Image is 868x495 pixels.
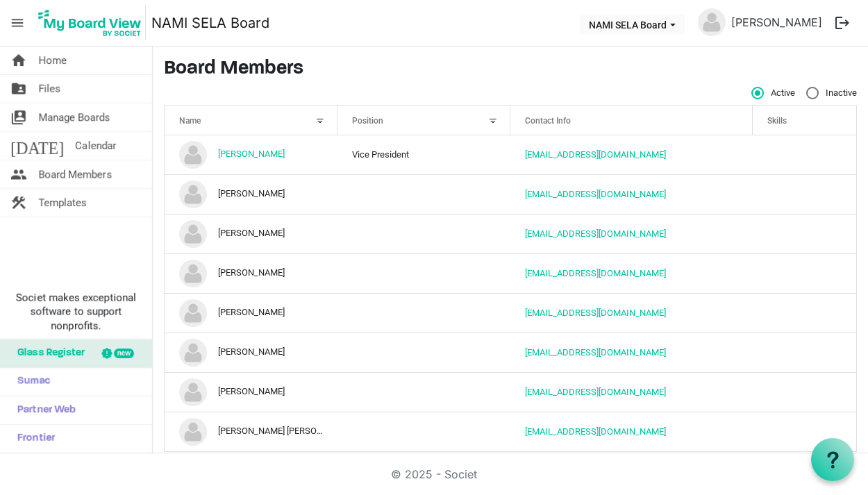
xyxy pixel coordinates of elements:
span: Templates [38,189,87,217]
span: menu [4,10,31,36]
td: Nick Richard is template cell column header Name [165,372,337,412]
span: Active [751,87,795,99]
button: logout [828,8,857,37]
a: [EMAIL_ADDRESS][DOMAIN_NAME] [525,268,666,278]
td: Amy Ybarzabal is template cell column header Name [165,135,337,174]
a: [EMAIL_ADDRESS][DOMAIN_NAME] [525,308,666,318]
td: is template cell column header Skills [753,253,856,293]
div: new [114,349,134,358]
span: Name [179,116,201,126]
img: no-profile-picture.svg [179,260,207,287]
a: [EMAIL_ADDRESS][DOMAIN_NAME] [525,387,666,397]
span: Societ makes exceptional software to support nonprofits. [6,291,146,333]
img: My Board View Logo [34,6,146,40]
img: no-profile-picture.svg [698,8,726,36]
a: [EMAIL_ADDRESS][DOMAIN_NAME] [525,228,666,239]
td: whartonmuller@gmail.com is template cell column header Contact Info [510,412,753,451]
td: joy4basics@gmail.com is template cell column header Contact Info [510,293,753,333]
a: [EMAIL_ADDRESS][DOMAIN_NAME] [525,347,666,358]
td: column header Position [337,333,510,372]
td: nrichard@namisela.org is template cell column header Contact Info [510,372,753,412]
td: column header Position [337,214,510,253]
span: switch_account [10,103,27,131]
span: Skills [767,116,787,126]
a: [EMAIL_ADDRESS][DOMAIN_NAME] [525,189,666,199]
img: no-profile-picture.svg [179,339,207,367]
td: Joy Derise is template cell column header Name [165,293,337,333]
td: column header Position [337,372,510,412]
span: folder_shared [10,75,27,103]
td: column header Position [337,412,510,451]
img: no-profile-picture.svg [179,418,207,446]
td: column header Position [337,253,510,293]
td: is template cell column header Skills [753,214,856,253]
span: Contact Info [525,116,571,126]
a: [EMAIL_ADDRESS][DOMAIN_NAME] [525,149,666,160]
td: column header Position [337,293,510,333]
span: construction [10,189,27,217]
td: is template cell column header Skills [753,174,856,214]
a: My Board View Logo [34,6,151,40]
td: is template cell column header Skills [753,293,856,333]
td: cpulling@namisela.org is template cell column header Contact Info [510,214,753,253]
span: Files [38,75,60,103]
img: no-profile-picture.svg [179,378,207,406]
td: Monique Gregoire is template cell column header Name [165,333,337,372]
td: docmancina@gmail.com is template cell column header Contact Info [510,253,753,293]
img: no-profile-picture.svg [179,220,207,248]
span: Manage Boards [38,103,110,131]
td: is template cell column header Skills [753,333,856,372]
td: bettybtedesco@gmail.com is template cell column header Contact Info [510,174,753,214]
h3: Board Members [164,58,857,81]
img: no-profile-picture.svg [179,141,207,169]
span: people [10,160,27,188]
td: Cindy Pulling is template cell column header Name [165,214,337,253]
span: Home [38,47,67,74]
a: [PERSON_NAME] [218,149,285,160]
span: Position [352,116,383,126]
span: Partner Web [10,396,76,424]
span: home [10,47,27,74]
td: column header Position [337,174,510,214]
button: NAMI SELA Board dropdownbutton [580,15,685,34]
a: [EMAIL_ADDRESS][DOMAIN_NAME] [525,426,666,437]
td: is template cell column header Skills [753,372,856,412]
span: Sumac [10,368,50,396]
span: Board Members [38,160,112,188]
td: Betty Tedesco is template cell column header Name [165,174,337,214]
span: Inactive [806,87,857,99]
td: Wharton Muller is template cell column header Name [165,412,337,451]
a: [PERSON_NAME] [726,8,828,36]
img: no-profile-picture.svg [179,299,207,327]
a: NAMI SELA Board [151,9,269,37]
td: is template cell column header Skills [753,412,856,451]
a: © 2025 - Societ [391,467,477,481]
span: Calendar [75,132,116,160]
td: mgregoire@namisela.org is template cell column header Contact Info [510,333,753,372]
td: is template cell column header Skills [753,135,856,174]
td: Vice President column header Position [337,135,510,174]
img: no-profile-picture.svg [179,181,207,208]
td: amyybarzabal@gmail.com is template cell column header Contact Info [510,135,753,174]
span: Glass Register [10,339,85,367]
td: Dave Mancina is template cell column header Name [165,253,337,293]
span: [DATE] [10,132,64,160]
span: Frontier [10,425,55,453]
